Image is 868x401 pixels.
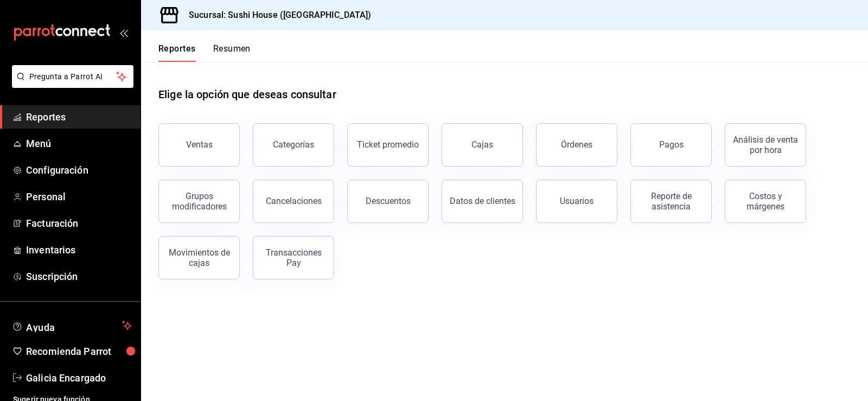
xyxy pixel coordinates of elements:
[26,110,132,124] span: Reportes
[158,43,251,62] div: navigation tabs
[119,28,128,37] button: open_drawer_menu
[347,123,429,167] button: Ticket promedio
[561,139,592,150] div: Órdenes
[357,139,419,150] div: Ticket promedio
[260,247,327,268] div: Transacciones Pay
[725,123,806,167] button: Análisis de venta por hora
[158,86,336,103] h1: Elige la opción que deseas consultar
[253,236,334,279] button: Transacciones Pay
[732,191,799,212] div: Costos y márgenes
[732,135,799,155] div: Análisis de venta por hora
[26,189,132,204] span: Personal
[26,163,132,177] span: Configuración
[442,180,523,223] button: Datos de clientes
[26,371,132,385] span: Galicia Encargado
[158,123,240,167] button: Ventas
[26,136,132,151] span: Menú
[366,196,411,206] div: Descuentos
[347,180,429,223] button: Descuentos
[630,123,712,167] button: Pagos
[26,243,132,257] span: Inventarios
[213,43,251,62] button: Resumen
[450,196,515,206] div: Datos de clientes
[165,247,233,268] div: Movimientos de cajas
[536,123,617,167] button: Órdenes
[266,196,322,206] div: Cancelaciones
[12,65,133,88] button: Pregunta a Parrot AI
[29,71,117,82] span: Pregunta a Parrot AI
[158,236,240,279] button: Movimientos de cajas
[725,180,806,223] button: Costos y márgenes
[26,344,132,359] span: Recomienda Parrot
[26,269,132,284] span: Suscripción
[536,180,617,223] button: Usuarios
[186,139,213,150] div: Ventas
[158,180,240,223] button: Grupos modificadores
[630,180,712,223] button: Reporte de asistencia
[659,139,684,150] div: Pagos
[273,139,314,150] div: Categorías
[471,138,494,151] div: Cajas
[8,79,133,90] a: Pregunta a Parrot AI
[253,123,334,167] button: Categorías
[442,123,523,167] a: Cajas
[26,216,132,231] span: Facturación
[637,191,705,212] div: Reporte de asistencia
[165,191,233,212] div: Grupos modificadores
[253,180,334,223] button: Cancelaciones
[158,43,196,62] button: Reportes
[26,319,118,332] span: Ayuda
[180,9,371,22] h3: Sucursal: Sushi House ([GEOGRAPHIC_DATA])
[560,196,593,206] div: Usuarios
